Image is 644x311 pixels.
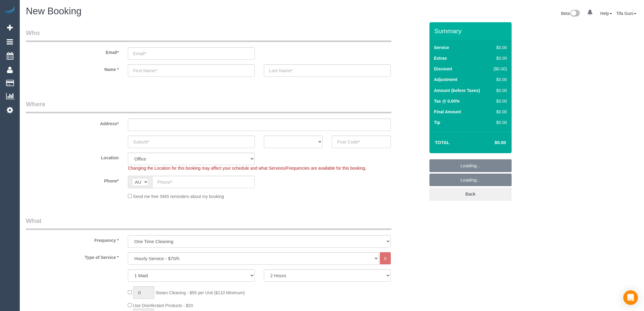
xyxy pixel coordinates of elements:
[491,66,507,72] div: ($0.00)
[21,47,123,55] label: Email*
[26,100,391,113] legend: Where
[21,176,123,184] label: Phone*
[491,87,507,94] div: $0.00
[133,303,193,308] span: Use Disinfectant Products - $20
[4,6,16,15] img: Automaid Logo
[600,11,612,16] a: Help
[152,176,255,188] input: Phone*
[491,44,507,51] div: $0.00
[491,109,507,115] div: $0.00
[434,76,457,83] label: Adjustment
[434,66,452,72] label: Discount
[21,153,123,161] label: Location
[264,64,391,77] input: Last Name*
[133,194,224,199] span: Send me free SMS reminders about my booking
[434,87,480,94] label: Amount (before Taxes)
[26,216,391,230] legend: What
[434,109,461,115] label: Final Amount
[128,166,366,171] span: Changing the Location for this booking may affect your schedule and what Services/Frequencies are...
[332,136,390,148] input: Post Code*
[21,118,123,127] label: Address*
[434,98,460,104] label: Tax @ 0.00%
[156,290,245,295] span: Steam Cleaning - $55 per Unit ($110 Minimum)
[570,10,580,18] img: New interface
[561,11,580,16] a: Beta
[434,55,447,61] label: Extras
[429,188,512,200] a: Back
[128,136,255,148] input: Suburb*
[491,98,507,104] div: $0.00
[476,140,506,145] h4: $0.00
[491,119,507,125] div: $0.00
[491,55,507,61] div: $0.00
[434,119,440,125] label: Tip
[491,76,507,83] div: $0.00
[128,47,255,60] input: Email*
[623,290,638,305] div: Open Intercom Messenger
[435,140,450,145] strong: Total
[21,235,123,243] label: Frequency *
[21,252,123,260] label: Type of Service *
[26,6,82,16] span: New Booking
[434,44,449,51] label: Service
[26,28,391,42] legend: Who
[128,64,255,77] input: First Name*
[434,27,509,34] h3: Summary
[616,11,636,16] a: Tifa Guni
[21,64,123,72] label: Name *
